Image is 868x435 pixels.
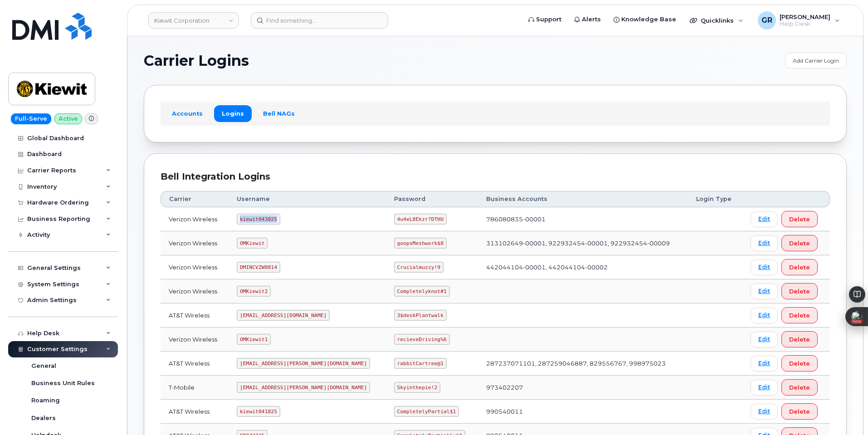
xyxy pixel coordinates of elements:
[789,359,810,368] span: Delete
[394,358,447,369] code: rabbitCartree@1
[394,238,447,249] code: goopsMeshwork$8
[386,191,478,207] th: Password
[751,259,778,275] a: Edit
[478,352,688,376] td: 287237071101, 287259046887, 829556767, 998975023
[394,334,450,345] code: recieveDriving%6
[255,105,302,122] a: Bell NAGs
[237,382,370,393] code: [EMAIL_ADDRESS][PERSON_NAME][DOMAIN_NAME]
[161,255,229,279] td: Verizon Wireless
[394,406,459,417] code: CompletelyPartial$1
[781,355,818,371] button: Delete
[164,105,210,122] a: Accounts
[478,207,688,231] td: 786080835-00001
[394,214,447,225] code: 4u4eL8Ekzr?DTHU
[237,262,280,273] code: DMINCVZW0814
[394,310,447,321] code: 3$deskPlantwalk
[144,54,249,68] span: Carrier Logins
[688,191,742,207] th: Login Type
[237,334,271,345] code: OMKiewit1
[478,376,688,400] td: 973402207
[237,214,280,225] code: kiewit043025
[781,235,818,251] button: Delete
[394,262,444,273] code: Crucialmuzzy!9
[394,382,440,393] code: Skyinthepie!2
[478,191,688,207] th: Business Accounts
[237,238,268,249] code: OMKiewit
[789,407,810,416] span: Delete
[781,283,818,299] button: Delete
[751,404,778,420] a: Edit
[161,303,229,327] td: AT&T Wireless
[789,311,810,320] span: Delete
[161,400,229,424] td: AT&T Wireless
[781,211,818,227] button: Delete
[751,332,778,347] a: Edit
[781,307,818,323] button: Delete
[237,310,330,321] code: [EMAIL_ADDRESS][DOMAIN_NAME]
[751,211,778,227] a: Edit
[751,356,778,371] a: Edit
[785,53,847,68] a: Add Carrier Login
[161,327,229,352] td: Verizon Wireless
[829,396,861,428] iframe: Messenger Launcher
[237,406,280,417] code: kiewit041825
[789,215,810,224] span: Delete
[161,191,229,207] th: Carrier
[478,255,688,279] td: 442044104-00001, 442044104-00002
[789,383,810,392] span: Delete
[751,235,778,251] a: Edit
[161,279,229,303] td: Verizon Wireless
[237,358,370,369] code: [EMAIL_ADDRESS][PERSON_NAME][DOMAIN_NAME]
[789,335,810,344] span: Delete
[161,376,229,400] td: T-Mobile
[478,400,688,424] td: 990540011
[751,308,778,323] a: Edit
[789,287,810,296] span: Delete
[781,403,818,420] button: Delete
[478,231,688,255] td: 313102649-00001, 922932454-00001, 922932454-00009
[751,380,778,396] a: Edit
[229,191,386,207] th: Username
[161,170,830,183] div: Bell Integration Logins
[789,263,810,272] span: Delete
[161,207,229,231] td: Verizon Wireless
[781,331,818,347] button: Delete
[237,286,271,297] code: OMKiewit2
[161,231,229,255] td: Verizon Wireless
[394,286,450,297] code: Completelyknot#1
[789,239,810,248] span: Delete
[751,283,778,299] a: Edit
[781,259,818,275] button: Delete
[781,379,818,396] button: Delete
[214,105,252,122] a: Logins
[161,352,229,376] td: AT&T Wireless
